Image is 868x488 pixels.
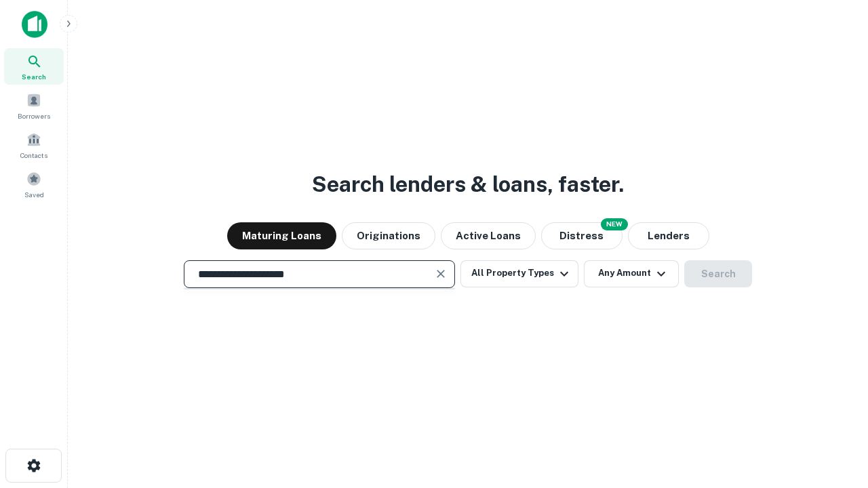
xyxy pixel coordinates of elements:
a: Saved [4,166,64,203]
button: Maturing Loans [227,222,336,249]
button: Lenders [628,222,709,249]
span: Contacts [20,150,47,161]
a: Contacts [4,127,64,163]
iframe: Chat Widget [800,380,868,445]
button: Active Loans [441,222,536,249]
button: Search distressed loans with lien and other non-mortgage details. [541,222,623,249]
a: Borrowers [4,87,64,124]
button: Clear [431,264,450,283]
a: Search [4,48,64,85]
span: Saved [24,189,44,200]
span: Borrowers [18,110,50,121]
div: NEW [601,218,628,230]
button: Originations [342,222,435,249]
button: All Property Types [460,260,578,287]
h3: Search lenders & loans, faster. [312,168,624,201]
img: capitalize-icon.png [22,11,47,38]
span: Search [22,71,46,82]
button: Any Amount [584,260,679,287]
